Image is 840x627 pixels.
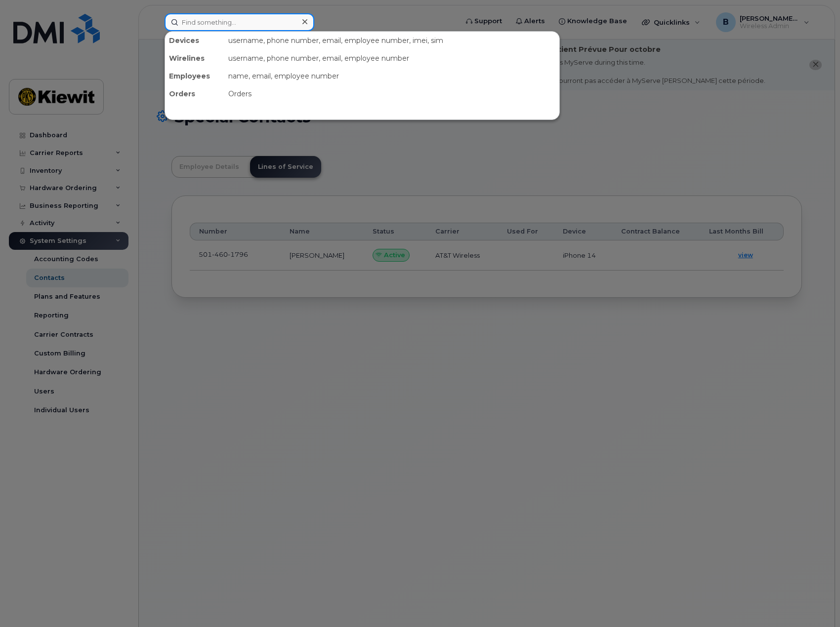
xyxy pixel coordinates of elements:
[165,32,224,49] div: Devices
[224,32,559,49] div: username, phone number, email, employee number, imei, sim
[797,584,833,620] iframe: Messenger Launcher
[224,67,559,85] div: name, email, employee number
[165,85,224,103] div: Orders
[224,49,559,67] div: username, phone number, email, employee number
[165,49,224,67] div: Wirelines
[224,85,559,103] div: Orders
[165,67,224,85] div: Employees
